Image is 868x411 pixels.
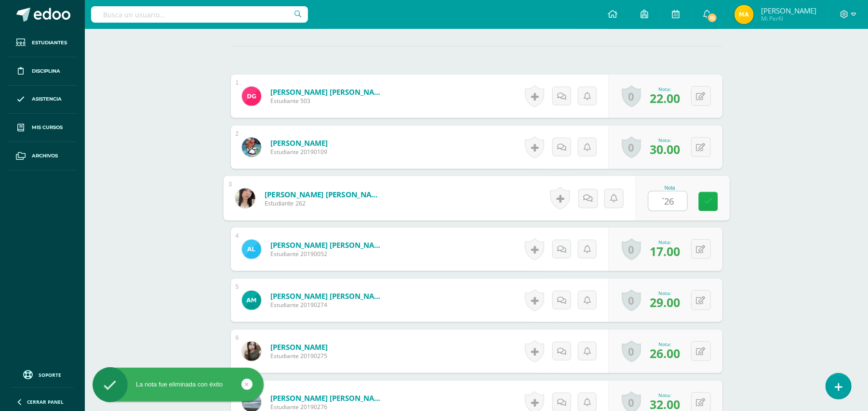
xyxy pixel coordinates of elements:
a: [PERSON_NAME] [PERSON_NAME] [270,240,386,250]
span: Estudiante 20190276 [270,403,386,411]
input: 0-40.0 [648,192,687,211]
a: 0 [622,136,641,158]
a: 0 [622,340,641,362]
span: 26.00 [650,345,681,361]
a: [PERSON_NAME] [270,342,328,352]
span: Estudiante 20190274 [270,301,386,309]
img: 174c52cab7cb7d8cb0856c332f2ea2cc.png [235,188,255,208]
a: Estudiantes [8,29,77,57]
span: [PERSON_NAME] [761,6,816,15]
span: 15 [707,13,718,23]
img: 0c6a352c2c39dd629ddfd5d70e9bcd4a.png [242,138,261,157]
span: Archivos [32,152,58,160]
img: 005443d61e792fefb11937960f4d71d8.png [242,342,261,361]
img: d4097e336ebc8ae462d7f78a9574f30b.png [242,240,261,259]
div: Nota [648,185,692,191]
span: Soporte [39,372,62,378]
a: Soporte [12,368,73,381]
div: Nota: [650,137,681,143]
a: 0 [622,85,641,107]
img: 215b9c9539769b3c2cc1c8ca402366c2.png [734,5,754,24]
span: 29.00 [650,294,681,310]
a: [PERSON_NAME] [PERSON_NAME] [270,291,386,301]
a: 0 [622,238,641,260]
a: [PERSON_NAME] [PERSON_NAME] [264,189,383,199]
span: Estudiante 262 [264,199,383,208]
a: [PERSON_NAME] [PERSON_NAME] [270,87,386,97]
div: Nota: [650,239,681,245]
span: Estudiante 20190109 [270,148,328,156]
div: Nota: [650,86,681,92]
span: Mis cursos [32,124,63,131]
a: Disciplina [8,57,77,86]
span: Estudiantes [32,39,67,47]
span: Mi Perfil [761,14,816,23]
a: Mis cursos [8,114,77,142]
span: Asistencia [32,95,62,103]
a: 0 [622,289,641,311]
div: Nota: [650,392,681,398]
span: Estudiante 20190052 [270,250,386,258]
a: Archivos [8,142,77,170]
span: Disciplina [32,67,60,75]
span: 30.00 [650,141,681,157]
span: 22.00 [650,90,681,106]
a: [PERSON_NAME] [270,138,328,148]
div: Nota: [650,290,681,296]
a: [PERSON_NAME] [PERSON_NAME] [270,393,386,403]
span: Estudiante 503 [270,97,386,105]
span: Estudiante 20190275 [270,352,328,360]
img: 5c6ff20ea345a2594a9f20d5070a0ef7.png [242,291,261,310]
span: 17.00 [650,243,681,259]
div: Nota: [650,341,681,347]
a: Asistencia [8,86,77,114]
input: Busca un usuario... [91,6,308,23]
span: Cerrar panel [27,398,64,405]
div: La nota fue eliminada con éxito [93,380,264,389]
img: 7af9f3c8c339299f99af3cec3dfa4272.png [242,87,261,106]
